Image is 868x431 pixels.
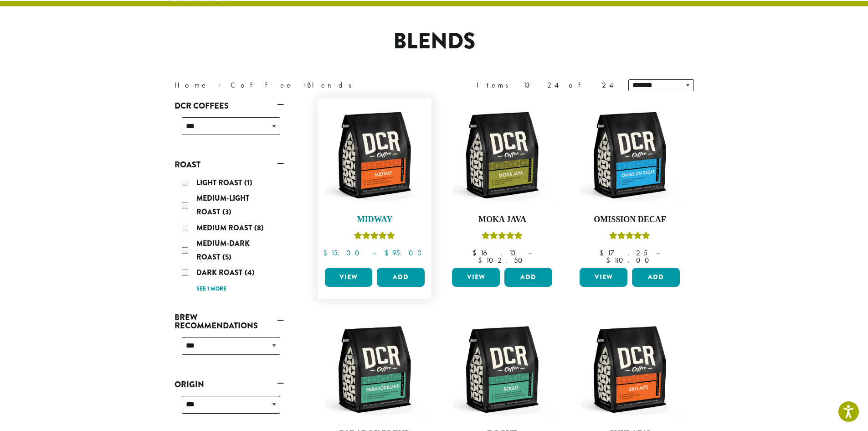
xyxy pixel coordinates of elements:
[323,248,331,258] span: $
[577,103,682,264] a: Omission DecafRated 4.33 out of 5
[175,333,284,366] div: Brew Recommendations
[450,317,555,422] img: DCR-12oz-Rogue-Stock-scaled.png
[609,230,650,244] div: Rated 4.33 out of 5
[385,248,426,258] bdi: 95.00
[632,268,680,287] button: Add
[377,268,425,287] button: Add
[175,172,284,299] div: Roast
[606,255,653,265] bdi: 110.00
[323,215,427,225] h4: Midway
[175,377,284,392] a: Origin
[450,215,555,225] h4: Moka Java
[196,238,250,262] span: Medium-Dark Roast
[222,207,231,217] span: (3)
[600,248,647,258] bdi: 17.25
[175,80,421,91] nav: Breadcrumb
[175,114,284,146] div: DCR Coffees
[580,268,627,287] a: View
[303,77,306,91] span: ›
[231,80,293,90] a: Coffee
[244,177,252,188] span: (1)
[450,103,555,264] a: Moka JavaRated 5.00 out of 5
[323,248,364,258] bdi: 15.00
[577,317,682,422] img: DCR-12oz-Skylars-Stock-scaled.png
[482,230,523,244] div: Rated 5.00 out of 5
[245,267,255,278] span: (4)
[450,103,555,208] img: DCR-12oz-Moka-Java-Stock-scaled.png
[175,310,284,333] a: Brew Recommendations
[322,103,427,208] img: DCR-12oz-Midway-Stock-scaled.png
[478,255,486,265] span: $
[354,230,395,244] div: Rated 5.00 out of 5
[372,248,376,258] span: –
[254,223,264,233] span: (8)
[196,267,245,278] span: Dark Roast
[222,252,231,262] span: (5)
[175,98,284,114] a: DCR Coffees
[175,80,208,90] a: Home
[452,268,500,287] a: View
[323,103,427,264] a: MidwayRated 5.00 out of 5
[656,248,660,258] span: –
[218,77,221,91] span: ›
[325,268,373,287] a: View
[606,255,614,265] span: $
[196,223,254,233] span: Medium Roast
[600,248,607,258] span: $
[196,177,244,188] span: Light Roast
[322,317,427,422] img: DCR-12oz-Paradox-Blend-Stock-scaled.png
[478,255,527,265] bdi: 102.50
[528,248,532,258] span: –
[196,193,249,217] span: Medium-Light Roast
[473,248,480,258] span: $
[385,248,392,258] span: $
[175,392,284,425] div: Origin
[175,157,284,172] a: Roast
[477,80,615,91] div: Items 13-24 of 24
[168,28,701,55] h1: Blends
[577,103,682,208] img: DCR-12oz-Omission-Decaf-scaled.png
[504,268,552,287] button: Add
[473,248,519,258] bdi: 16.13
[577,215,682,225] h4: Omission Decaf
[196,285,226,294] a: See 1 more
